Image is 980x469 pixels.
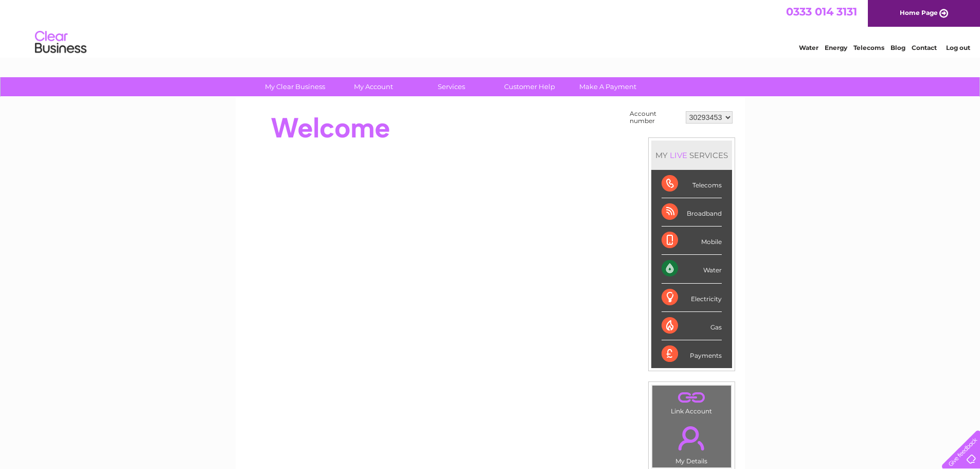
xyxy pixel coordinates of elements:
div: Clear Business is a trading name of Verastar Limited (registered in [GEOGRAPHIC_DATA] No. 3667643... [247,6,734,50]
a: . [655,420,728,456]
a: Contact [912,44,937,51]
div: Water [662,255,722,283]
div: MY SERVICES [651,141,732,170]
a: . [655,388,728,406]
a: Telecoms [853,44,884,51]
a: Make A Payment [565,77,650,96]
td: Link Account [652,385,732,418]
a: My Clear Business [253,77,337,96]
a: Log out [946,44,970,51]
div: Payments [662,340,722,368]
a: My Account [331,77,416,96]
a: Customer Help [487,77,572,96]
div: Telecoms [662,170,722,198]
a: Energy [825,44,847,51]
div: Electricity [662,284,722,312]
td: My Details [652,418,732,468]
a: Blog [890,44,905,51]
div: Mobile [662,227,722,255]
a: Water [799,44,818,51]
img: logo.png [34,27,87,58]
div: Broadband [662,198,722,227]
div: LIVE [668,150,689,160]
td: Account number [627,108,683,127]
a: Services [409,77,494,96]
div: Gas [662,312,722,340]
a: 0333 014 3131 [786,5,857,18]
